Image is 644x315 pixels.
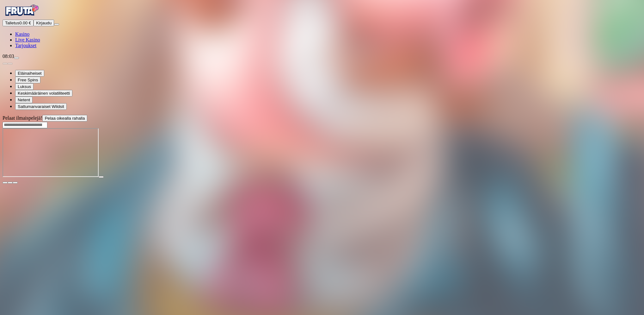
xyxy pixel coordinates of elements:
div: Pelaat ilmaispelejä! [3,115,641,122]
span: Talletus [5,21,19,25]
input: Search [3,122,47,128]
button: live-chat [14,57,19,59]
nav: Primary [3,3,641,48]
span: Tarjoukset [15,43,36,48]
span: Luksus [18,84,31,89]
span: Eläinaiheiset [18,71,42,76]
iframe: Piggy Riches [3,128,99,177]
span: 0.00 € [19,21,31,25]
button: menu [54,23,59,25]
button: close icon [3,182,8,184]
span: Netent [18,98,30,102]
button: chevron-down icon [8,182,13,184]
button: prev slide [3,63,8,65]
a: Fruta [3,14,40,19]
button: Talletusplus icon0.00 € [3,20,34,26]
span: Free Spins [18,78,38,82]
a: diamond iconKasino [15,31,29,37]
span: Keskimääräinen volatiliteetti [18,91,70,96]
button: Sattumanvaraiset Wildsit [15,103,67,110]
button: Keskimääräinen volatiliteetti [15,90,72,97]
button: Eläinaiheiset [15,70,44,77]
span: 08:03 [3,54,14,59]
span: Kirjaudu [36,21,52,25]
button: fullscreen icon [13,182,18,184]
button: next slide [8,63,13,65]
button: Kirjaudu [34,20,54,26]
button: Free Spins [15,77,40,83]
button: Netent [15,97,33,103]
a: poker-chip iconLive Kasino [15,37,40,42]
button: Luksus [15,83,34,90]
button: Pelaa oikealla rahalla [42,115,88,122]
span: Live Kasino [15,37,40,42]
span: Sattumanvaraiset Wildsit [18,104,64,109]
span: Pelaa oikealla rahalla [45,116,85,121]
a: gift-inverted iconTarjoukset [15,43,36,48]
img: Fruta [3,3,40,18]
button: play icon [99,176,104,178]
span: Kasino [15,31,29,37]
